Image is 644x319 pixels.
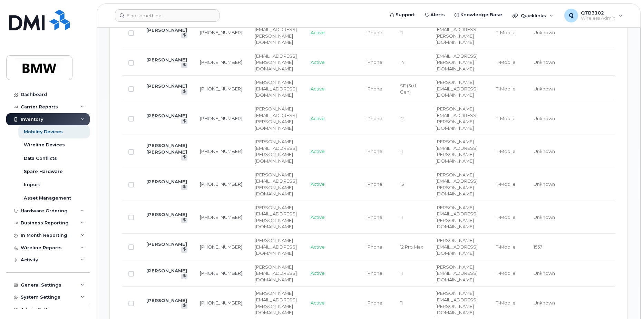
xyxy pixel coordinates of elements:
a: [PHONE_NUMBER] [200,214,242,220]
span: [PERSON_NAME][EMAIL_ADDRESS][PERSON_NAME][DOMAIN_NAME] [255,106,297,131]
span: [PERSON_NAME][EMAIL_ADDRESS][DOMAIN_NAME] [436,238,478,256]
a: [PERSON_NAME] [146,212,187,217]
span: [PERSON_NAME][EMAIL_ADDRESS][DOMAIN_NAME] [255,79,297,98]
a: View Last Bill [181,155,188,160]
span: 11 [400,214,403,220]
a: [PERSON_NAME] [146,83,187,89]
span: Active [311,214,325,220]
a: [PERSON_NAME] [146,57,187,62]
a: View Last Bill [181,218,188,223]
span: Support [396,11,415,18]
span: [PERSON_NAME][EMAIL_ADDRESS][PERSON_NAME][DOMAIN_NAME] [436,205,478,230]
span: Active [311,116,325,121]
span: [PERSON_NAME][EMAIL_ADDRESS][PERSON_NAME][DOMAIN_NAME] [436,290,478,315]
span: Alerts [430,11,445,18]
span: T-Mobile [496,270,516,276]
a: [PHONE_NUMBER] [200,148,242,154]
a: View Last Bill [181,63,188,68]
span: iPhone [367,300,382,306]
span: [EMAIL_ADDRESS][PERSON_NAME][DOMAIN_NAME] [255,53,297,71]
a: View Last Bill [181,89,188,95]
iframe: Messenger Launcher [614,289,639,314]
span: 12 [400,116,404,121]
span: T-Mobile [496,59,516,65]
span: [PERSON_NAME][EMAIL_ADDRESS][DOMAIN_NAME] [255,264,297,282]
span: [PERSON_NAME][EMAIL_ADDRESS][PERSON_NAME][DOMAIN_NAME] [436,139,478,164]
span: [PERSON_NAME][EMAIL_ADDRESS][DOMAIN_NAME] [255,238,297,256]
span: Quicklinks [521,13,546,18]
span: T-Mobile [496,300,516,306]
a: Alerts [420,8,450,22]
span: [EMAIL_ADDRESS][PERSON_NAME][DOMAIN_NAME] [436,53,478,71]
a: Knowledge Base [450,8,507,22]
span: iPhone [367,244,382,250]
a: View Last Bill [181,274,188,279]
span: iPhone [367,181,382,187]
a: View Last Bill [181,119,188,124]
span: 11 [400,300,403,306]
span: iPhone [367,59,382,65]
a: [PHONE_NUMBER] [200,30,242,35]
span: Active [311,300,325,306]
span: iPhone [367,148,382,154]
a: [PERSON_NAME] [PERSON_NAME] [146,143,187,155]
span: Unknown [534,181,555,187]
span: QTB3102 [581,10,615,16]
a: View Last Bill [181,33,188,38]
span: T-Mobile [496,116,516,121]
span: 13 [400,181,404,187]
span: 1557 [534,244,542,250]
span: Wireless Admin [581,16,615,21]
span: [PERSON_NAME][EMAIL_ADDRESS][PERSON_NAME][DOMAIN_NAME] [255,172,297,197]
a: [PHONE_NUMBER] [200,181,242,187]
span: Unknown [534,270,555,276]
span: [PERSON_NAME][EMAIL_ADDRESS][PERSON_NAME][DOMAIN_NAME] [255,290,297,315]
input: Find something... [115,9,219,22]
a: View Last Bill [181,185,188,190]
a: [PHONE_NUMBER] [200,300,242,306]
span: Active [311,181,325,187]
span: 14 [400,59,404,65]
div: Quicklinks [508,9,558,22]
span: Active [311,86,325,91]
span: [PERSON_NAME][EMAIL_ADDRESS][DOMAIN_NAME] [436,79,478,98]
a: [PERSON_NAME] [146,298,187,303]
span: Knowledge Base [460,11,502,18]
span: 11 [400,148,403,154]
span: 11 [400,270,403,276]
span: Active [311,59,325,65]
span: iPhone [367,86,382,91]
span: Unknown [534,30,555,35]
a: [PERSON_NAME] [146,179,187,184]
span: Active [311,30,325,35]
span: Unknown [534,148,555,154]
span: Unknown [534,59,555,65]
a: [PHONE_NUMBER] [200,116,242,121]
span: Q [569,11,574,20]
span: 11 [400,30,403,35]
a: [PERSON_NAME] [146,27,187,33]
span: T-Mobile [496,86,516,91]
span: [PERSON_NAME][EMAIL_ADDRESS][PERSON_NAME][DOMAIN_NAME] [436,106,478,131]
span: Active [311,148,325,154]
span: T-Mobile [496,30,516,35]
a: [PERSON_NAME] [146,241,187,247]
span: Unknown [534,214,555,220]
span: 12 Pro Max [400,244,423,250]
span: [PERSON_NAME][EMAIL_ADDRESS][DOMAIN_NAME] [436,264,478,282]
a: View Last Bill [181,247,188,252]
span: T-Mobile [496,181,516,187]
span: [PERSON_NAME][EMAIL_ADDRESS][PERSON_NAME][DOMAIN_NAME] [255,205,297,230]
span: Active [311,270,325,276]
span: T-Mobile [496,148,516,154]
a: [PHONE_NUMBER] [200,86,242,91]
a: [PERSON_NAME] [146,113,187,118]
div: QTB3102 [559,9,627,22]
span: [PERSON_NAME][EMAIL_ADDRESS][PERSON_NAME][DOMAIN_NAME] [436,172,478,197]
span: iPhone [367,214,382,220]
span: T-Mobile [496,244,516,250]
span: Unknown [534,300,555,306]
a: [PHONE_NUMBER] [200,59,242,65]
a: [PHONE_NUMBER] [200,244,242,250]
a: [PERSON_NAME] [146,268,187,273]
